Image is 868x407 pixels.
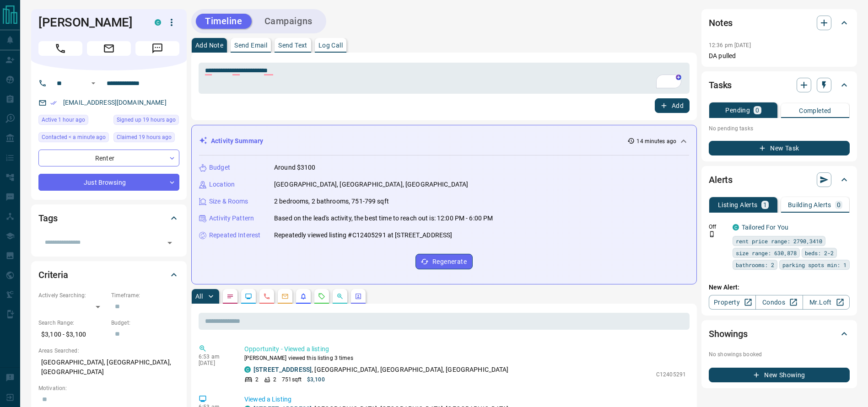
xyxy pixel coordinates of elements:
[117,133,172,142] span: Claimed 19 hours ago
[656,370,686,379] p: C12405291
[111,319,179,327] p: Budget:
[244,354,686,362] p: [PERSON_NAME] viewed this listing 3 times
[725,107,750,113] p: Pending
[636,137,676,145] p: 14 minutes ago
[88,78,99,89] button: Open
[113,132,179,145] div: Tue Sep 16 2025
[117,115,176,124] span: Signed up 19 hours ago
[195,42,223,48] p: Add Note
[113,115,179,128] div: Tue Sep 16 2025
[709,51,850,61] p: DA pulled
[255,14,322,29] button: Campaigns
[42,115,85,124] span: Active 1 hour ago
[244,366,251,373] div: condos.ca
[38,174,179,191] div: Just Browsing
[38,115,109,128] div: Wed Sep 17 2025
[38,132,109,145] div: Wed Sep 17 2025
[709,16,733,30] h2: Notes
[38,327,107,342] p: $3,100 - $3,100
[42,133,106,142] span: Contacted < a minute ago
[307,375,325,384] p: $3,100
[736,236,822,246] span: rent price range: 2790,3410
[38,150,179,166] div: Renter
[263,293,270,300] svg: Calls
[782,260,846,269] span: parking spots min: 1
[245,293,252,300] svg: Lead Browsing Activity
[199,353,231,360] p: 6:53 am
[255,375,259,384] p: 2
[318,42,343,48] p: Log Call
[274,197,389,206] p: 2 bedrooms, 2 bathrooms, 751-799 sqft
[733,224,739,230] div: condos.ca
[755,295,803,310] a: Condos
[38,347,179,355] p: Areas Searched:
[709,323,850,345] div: Showings
[274,230,452,240] p: Repeatedly viewed listing #C12405291 at [STREET_ADDRESS]
[709,12,850,34] div: Notes
[234,42,267,48] p: Send Email
[199,133,689,150] div: Activity Summary14 minutes ago
[38,268,68,282] h2: Criteria
[273,375,276,384] p: 2
[709,231,715,237] svg: Push Notification Only
[709,350,850,359] p: No showings booked
[709,78,732,92] h2: Tasks
[50,100,57,106] svg: Email Verified
[837,202,841,208] p: 0
[755,107,759,113] p: 0
[209,214,254,223] p: Activity Pattern
[336,293,344,300] svg: Opportunities
[274,180,468,189] p: [GEOGRAPHIC_DATA], [GEOGRAPHIC_DATA], [GEOGRAPHIC_DATA]
[195,293,203,300] p: All
[63,99,167,106] a: [EMAIL_ADDRESS][DOMAIN_NAME]
[209,163,230,172] p: Budget
[209,197,248,206] p: Size & Rooms
[155,19,161,26] div: condos.ca
[253,365,509,375] p: , [GEOGRAPHIC_DATA], [GEOGRAPHIC_DATA], [GEOGRAPHIC_DATA]
[718,202,758,208] p: Listing Alerts
[209,230,260,240] p: Repeated Interest
[244,395,686,404] p: Viewed a Listing
[274,163,316,172] p: Around $3100
[211,136,263,146] p: Activity Summary
[355,293,362,300] svg: Agent Actions
[709,122,850,135] p: No pending tasks
[163,236,176,249] button: Open
[709,74,850,96] div: Tasks
[38,207,179,229] div: Tags
[803,295,850,310] a: Mr.Loft
[736,260,774,269] span: bathrooms: 2
[282,375,302,384] p: 751 sqft
[736,248,797,257] span: size range: 630,878
[805,248,834,257] span: beds: 2-2
[205,67,683,90] textarea: To enrich screen reader interactions, please activate Accessibility in Grammarly extension settings
[199,360,231,366] p: [DATE]
[709,368,850,382] button: New Showing
[38,384,179,392] p: Motivation:
[196,14,252,29] button: Timeline
[226,293,234,300] svg: Notes
[415,254,473,269] button: Regenerate
[300,293,307,300] svg: Listing Alerts
[709,295,756,310] a: Property
[278,42,307,48] p: Send Text
[38,211,57,225] h2: Tags
[655,98,690,113] button: Add
[742,224,788,231] a: Tailored For You
[38,291,107,300] p: Actively Searching:
[709,283,850,292] p: New Alert:
[709,172,733,187] h2: Alerts
[253,366,312,373] a: [STREET_ADDRESS]
[244,344,686,354] p: Opportunity - Viewed a listing
[38,319,107,327] p: Search Range:
[709,42,751,48] p: 12:36 pm [DATE]
[709,223,727,231] p: Off
[38,41,82,56] span: Call
[709,169,850,191] div: Alerts
[38,264,179,286] div: Criteria
[38,15,141,30] h1: [PERSON_NAME]
[87,41,131,56] span: Email
[274,214,493,223] p: Based on the lead's activity, the best time to reach out is: 12:00 PM - 6:00 PM
[709,327,748,341] h2: Showings
[38,355,179,380] p: [GEOGRAPHIC_DATA], [GEOGRAPHIC_DATA], [GEOGRAPHIC_DATA]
